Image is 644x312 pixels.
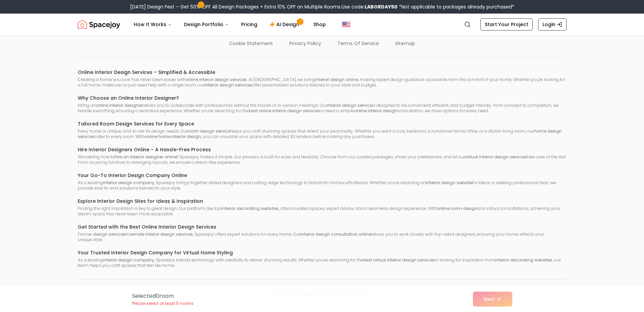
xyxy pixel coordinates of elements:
[495,257,552,263] strong: interior decorating websites
[337,37,379,47] a: terms of service
[78,154,567,165] p: Wondering how to ? Spacejoy makes it simple. Our process is built for ease and flexibility. Choos...
[229,40,273,47] p: cookie statement
[78,103,567,114] p: Hiring an allows you to collaborate with professionals without the hassle of in-person meetings. ...
[78,95,567,101] h6: Why Choose an Online Interior Designer?
[130,231,193,237] strong: remote interior design services
[426,180,472,186] strong: interior design website
[78,223,567,230] h6: Get Started with the Best Online Interior Design Services
[354,108,397,114] strong: online interior design
[88,231,126,237] strong: e-design services
[289,40,321,47] p: privacy policy
[145,134,201,139] strong: online home interior design
[78,69,567,76] h6: Online Interior Design Services – Simplified & Accessible
[128,18,177,31] button: How It Works
[78,206,567,217] p: Finding the right inspiration is key to great design. Our platform, like top , offers curated spa...
[315,77,358,82] strong: interior design online
[132,292,194,300] p: Selected 0 room
[264,18,307,31] a: AI Design
[78,146,567,153] h6: Hire Interior Designers Online – A Hassle-Free Process
[103,257,154,263] strong: interior design company
[78,129,567,139] p: Every home is unique, and so are its design needs. Our helps you craft stunning spaces that refle...
[342,3,398,10] span: Use code:
[78,232,567,242] p: From to , Spacejoy offers expert solutions for every home. Our allows you to work closely with to...
[188,128,230,134] strong: room design service
[249,108,320,114] strong: best online interior design services
[78,18,120,31] img: Spacejoy Logo
[221,206,279,211] strong: interior decorating websites
[236,18,263,31] a: Pricing
[337,40,379,47] p: terms of service
[128,18,331,31] nav: Main
[308,18,331,31] a: Shop
[130,3,514,10] div: [DATE] Design Fest – Get 50% OFF All Design Packages + Extra 10% OFF on Multiple Rooms.
[78,249,567,256] h6: Your Trusted Interior Design Company for Virtual Home Styling
[204,82,252,88] strong: interior design services
[78,128,562,139] strong: home design services
[78,172,567,179] h6: Your Go-To Interior Design Company Online
[465,154,527,160] strong: virtual interior design services
[115,154,177,160] strong: hire an interior designer online
[132,301,194,306] p: Please select at least 5 rooms
[179,18,234,31] button: Design Portfolio
[78,257,567,268] p: As a leading , Spacejoy blends technology with creativity to deliver stunning results. Whether yo...
[480,18,533,31] a: Start Your Project
[78,14,567,35] nav: Global
[78,120,567,127] h6: Tailored Room Design Services for Every Space
[437,206,477,211] strong: online room design
[395,40,415,47] p: sitemap
[395,37,415,47] a: sitemap
[289,37,321,47] a: privacy policy
[78,77,567,88] p: Creating a home you love has never been easier with . At [GEOGRAPHIC_DATA], we bring , making exp...
[363,257,435,263] strong: best virtual interior design services
[103,180,154,186] strong: interior design company
[300,231,371,237] strong: interior design consultation online
[342,20,350,28] img: United States
[186,77,247,82] strong: online interior design services
[78,198,567,204] h6: Explore Interior Design Sites for Ideas & Inspiration
[538,18,567,31] a: Login
[229,37,273,47] a: cookie statement
[78,18,120,31] a: Spacejoy
[78,180,567,191] p: As a leading , Spacejoy brings together skilled designers and cutting-edge technology to transfor...
[365,3,398,10] b: LABORDAY50
[327,102,372,108] strong: interior design service
[398,3,514,10] span: *Not applicable to packages already purchased*
[96,102,143,108] strong: online interior designer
